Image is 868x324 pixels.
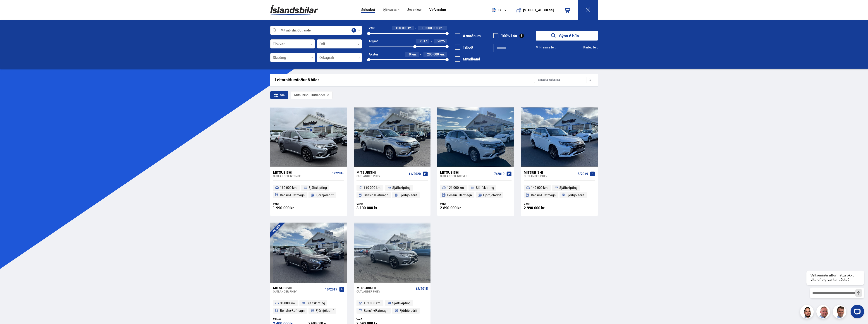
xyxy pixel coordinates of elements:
[524,206,560,210] div: 2.990.000 kr.
[294,93,309,97] div: Mitsubishi
[399,308,417,313] span: Fjórhjóladrif
[534,77,593,83] div: Skráð á söluskrá
[521,167,598,216] a: Mitsubishi Outlander PHEV 5/2019 149 000 km. Sjálfskipting Bensín+Rafmagn Fjórhjóladrif Verð: 2.9...
[440,53,445,56] span: km.
[490,8,501,12] span: is
[364,192,388,198] span: Bensín+Rafmagn
[356,206,392,210] div: 3.190.000 kr.
[536,46,556,49] button: Hreinsa leit
[801,306,814,319] img: nhp88E3Fdnt1Opn2.png
[429,8,446,12] a: Vefverslun
[325,288,337,291] span: 10/2017
[369,53,378,56] div: Akstur
[356,318,392,321] div: Verð:
[427,52,439,56] span: 200.000
[525,8,552,12] button: [STREET_ADDRESS]
[369,39,378,43] div: Árgerð
[396,26,407,30] span: 100.000
[356,170,407,174] div: Mitsubishi
[280,300,296,306] span: 98 000 km.
[392,300,411,306] span: Sjálfskipting
[803,262,866,322] iframe: LiveChat chat widget
[369,26,375,30] div: Verð
[409,52,411,56] span: 0
[440,202,476,206] div: Verð:
[483,192,501,198] span: Fjórhjóladrif
[416,287,428,290] span: 12/2015
[440,170,492,174] div: Mitsubishi
[280,308,305,313] span: Bensín+Rafmagn
[399,192,417,198] span: Fjórhjóladrif
[273,202,309,206] div: Verð:
[280,192,305,198] span: Bensín+Rafmagn
[356,174,407,178] div: Outlander PHEV
[443,26,445,30] span: +
[356,290,414,293] div: Outlander PHEV
[411,53,417,56] span: km.
[524,170,576,174] div: Mitsubishi
[364,185,381,190] span: 110 000 km.
[332,171,344,175] span: 12/2016
[273,170,330,174] div: Mitsubishi
[356,202,392,206] div: Verð:
[356,286,414,290] div: Mitsubishi
[455,34,481,38] label: Á staðnum
[275,77,534,82] div: Leitarniðurstöður 6 bílar
[273,174,330,178] div: Outlander INTENSE
[440,174,492,178] div: Outlander INSTYLE+
[567,192,584,198] span: Fjórhjóladrif
[270,91,288,99] div: Sía
[536,31,598,41] button: Sýna 6 bíla
[455,45,473,49] label: Tilboð
[364,308,388,313] span: Bensín+Rafmagn
[273,206,309,210] div: 1.990.000 kr.
[280,185,297,190] span: 160 000 km.
[383,8,397,12] button: Þjónusta
[273,318,309,321] div: Tilboð:
[447,192,472,198] span: Bensín+Rafmagn
[531,185,548,190] span: 149 000 km.
[440,206,476,210] div: 2.890.000 kr.
[392,185,411,190] span: Sjálfskipting
[492,8,496,12] img: svg+xml;base64,PHN2ZyB4bWxucz0iaHR0cDovL3d3dy53My5vcmcvMjAwMC9zdmciIHdpZHRoPSI1MTIiIGhlaWdodD0iNT...
[420,39,427,43] span: 2017
[422,26,438,30] span: 10.000.000
[493,34,517,38] label: 100% Lán
[407,8,421,12] a: Um okkur
[531,192,556,198] span: Bensín+Rafmagn
[408,26,411,30] span: kr.
[316,308,334,313] span: Fjórhjóladrif
[524,202,560,206] div: Verð:
[294,93,325,97] span: Outlander
[578,172,588,176] span: 5/2019
[273,290,323,293] div: Outlander PHEV
[308,185,327,190] span: Sjálfskipting
[307,300,325,306] span: Sjálfskipting
[361,8,375,12] a: Söluskrá
[354,167,430,216] a: Mitsubishi Outlander PHEV 11/2020 110 000 km. Sjálfskipting Bensín+Rafmagn Fjórhjóladrif Verð: 3....
[364,300,381,306] span: 153 000 km.
[490,3,510,17] button: is
[409,172,421,176] span: 11/2020
[270,167,347,216] a: Mitsubishi Outlander INTENSE 12/2016 160 000 km. Sjálfskipting Bensín+Rafmagn Fjórhjóladrif Verð:...
[439,26,442,30] span: kr.
[316,192,334,198] span: Fjórhjóladrif
[494,172,505,176] span: 7/2019
[524,174,576,178] div: Outlander PHEV
[438,39,445,43] span: 2025
[447,185,465,190] span: 121 000 km.
[437,167,514,216] a: Mitsubishi Outlander INSTYLE+ 7/2019 121 000 km. Sjálfskipting Bensín+Rafmagn Fjórhjóladrif Verð:...
[476,185,494,190] span: Sjálfskipting
[270,3,318,17] img: G0Ugv5HjCgRt.svg
[455,57,480,61] label: Myndband
[559,185,578,190] span: Sjálfskipting
[273,286,323,290] div: Mitsubishi
[580,46,598,49] button: Ítarleg leit
[513,4,557,17] a: [STREET_ADDRESS]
